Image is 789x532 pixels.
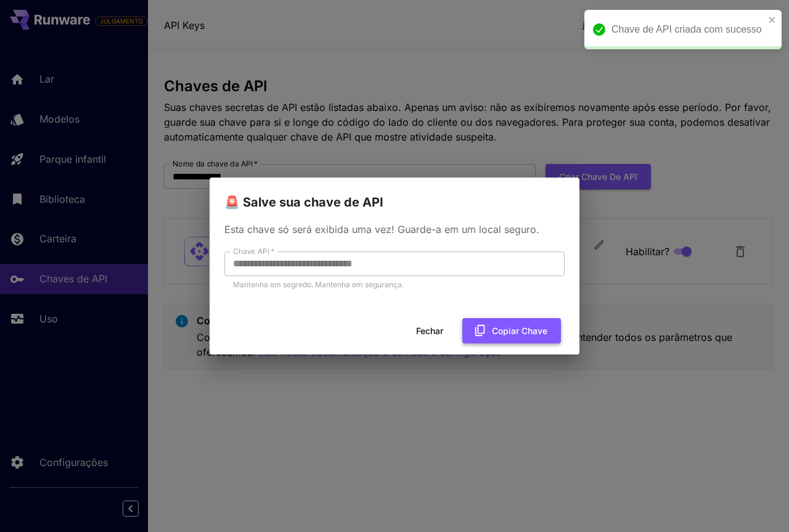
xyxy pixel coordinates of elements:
[768,15,777,25] button: fechar
[462,318,561,343] button: Copiar chave
[611,24,762,35] font: Chave de API criada com sucesso
[224,223,539,235] font: Esta chave só será exibida uma vez! Guarde-a em um local seguro.
[233,280,404,289] font: Mantenha em segredo. Mantenha em segurança.
[224,195,383,210] font: 🚨 Salve sua chave de API
[416,325,443,336] font: Fechar
[233,247,269,256] font: Chave API
[402,318,457,343] button: Fechar
[492,325,547,336] font: Copiar chave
